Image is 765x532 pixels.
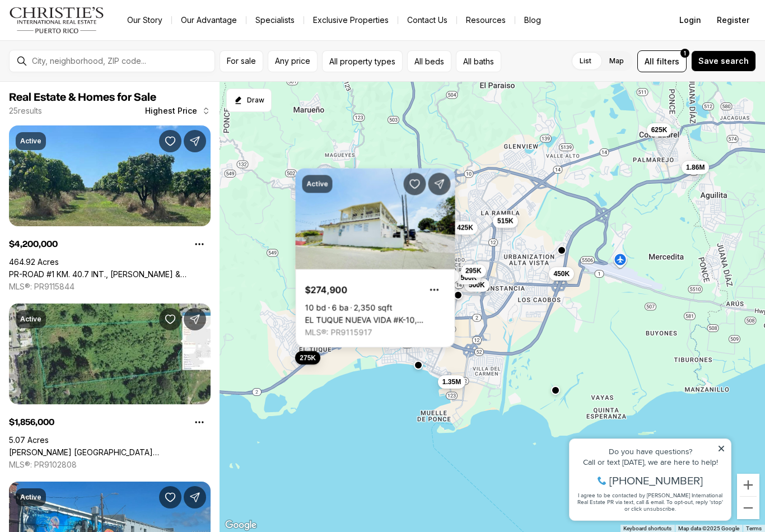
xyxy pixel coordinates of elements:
a: EL TUQUE NUEVA VIDA #K-10, PONCE PR, 00780 [305,315,446,325]
button: Property options [188,233,211,255]
button: Share Property [184,308,206,330]
button: 500K [456,271,481,284]
span: 1.86M [686,162,705,171]
span: All [645,55,654,67]
button: Start drawing [226,88,272,112]
a: Blog [515,12,550,28]
span: Highest Price [145,106,197,115]
span: 500K [469,280,485,289]
span: Save search [698,57,749,66]
button: Save Property: #45 Playa de Ponce SALMON ST [159,486,181,508]
a: Coto Laurel CALLE EL RINCÓN, PONCE PR, 00780 [9,447,211,458]
span: filters [656,55,679,67]
span: 1 [684,49,686,58]
button: Zoom in [737,474,759,496]
button: Register [710,9,756,31]
img: logo [9,7,105,34]
button: All baths [456,50,501,72]
span: 500K [460,273,477,282]
div: Do you have questions? [12,25,162,33]
button: 295K [461,264,486,278]
span: Register [717,16,749,25]
span: 295K [465,267,482,276]
span: Login [679,16,701,25]
button: Property options [188,411,211,433]
label: List [571,51,600,71]
a: PR-ROAD #1 KM. 40.7 INT., CINTRONA & SABANA WARD, JUANA DIAZ PR, 00795 [9,269,211,279]
button: Save Property: EL TUQUE NUEVA VIDA #K-10 [404,173,426,195]
button: Share Property [184,486,206,508]
span: 1.35M [442,377,461,386]
span: I agree to be contacted by [PERSON_NAME] International Real Estate PR via text, call & email. To ... [14,69,160,90]
a: Resources [457,12,515,28]
button: Share Property [184,130,206,152]
button: 450K [549,267,574,281]
button: 515K [493,214,518,228]
button: Save Property: Coto Laurel CALLE EL RINCÓN [159,308,181,330]
p: Active [20,493,41,502]
span: Any price [275,57,310,66]
button: Login [673,9,708,31]
div: Call or text [DATE], we are here to help! [12,36,162,44]
p: Active [20,137,41,146]
a: Terms (opens in new tab) [746,525,762,531]
button: Property options [423,279,446,301]
span: 275K [300,353,316,362]
a: Our Advantage [172,12,246,28]
span: Real Estate & Homes for Sale [9,92,156,103]
a: Specialists [246,12,304,28]
button: Save search [691,50,756,72]
span: For sale [227,57,256,66]
button: 500K [464,278,489,291]
button: 425K [453,221,478,235]
span: Map data ©2025 Google [678,525,739,531]
button: 625K [647,123,672,136]
button: Save Property: PR-ROAD #1 KM. 40.7 INT., CINTRONA & SABANA WARD [159,130,181,152]
p: Active [307,180,328,189]
a: Exclusive Properties [304,12,398,28]
button: Share Property [428,173,451,195]
span: 425K [457,223,473,232]
p: 25 results [9,106,42,115]
button: 275K [295,351,320,365]
span: 450K [553,269,570,278]
a: Our Story [118,12,171,28]
button: Zoom out [737,497,759,519]
span: 515K [497,217,514,226]
button: Allfilters1 [637,50,687,72]
button: For sale [220,50,263,72]
button: All beds [407,50,451,72]
button: Highest Price [138,100,217,122]
button: All property types [322,50,403,72]
span: 625K [651,125,668,134]
span: [PHONE_NUMBER] [46,53,139,64]
button: 1.35M [438,375,465,388]
p: Active [20,315,41,324]
label: Map [600,51,633,71]
button: Any price [268,50,318,72]
button: Contact Us [398,12,456,28]
button: 1.86M [682,160,709,174]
